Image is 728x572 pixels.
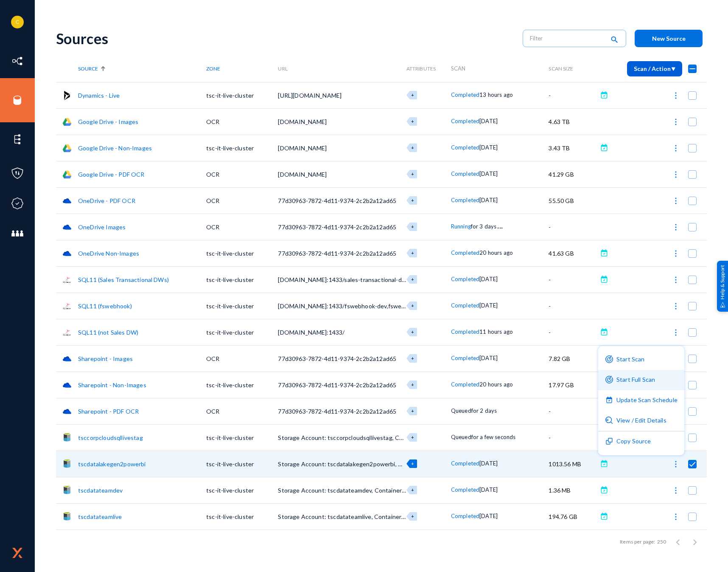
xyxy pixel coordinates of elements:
[605,437,613,445] img: icon-duplicate.svg
[605,355,613,363] img: icon-scan-purple.svg
[598,370,684,390] button: Start Full Scan
[598,431,684,452] button: Copy Source
[598,390,684,411] button: Update Scan Schedule
[598,411,684,431] button: View / Edit Details
[605,417,613,424] img: icon-detail.svg
[598,349,684,370] button: Start Scan
[605,376,613,383] img: icon-scan-purple.svg
[605,396,613,404] img: icon-scheduled-purple.svg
